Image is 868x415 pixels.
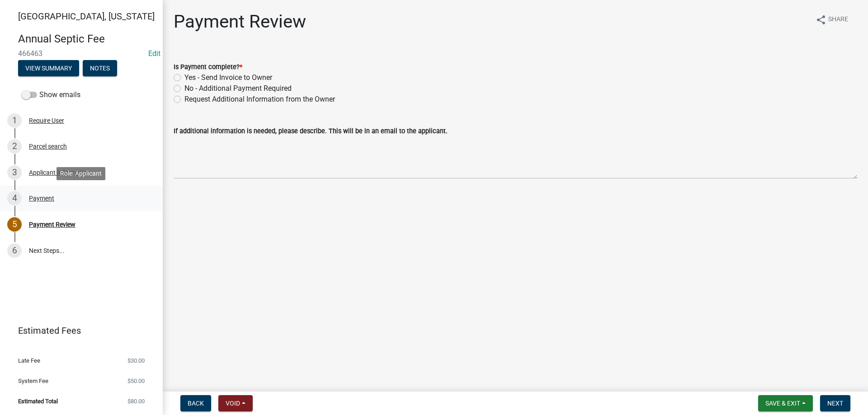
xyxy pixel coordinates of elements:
div: Require User [29,117,64,124]
wm-modal-confirm: Notes [83,65,117,72]
div: 2 [7,139,22,154]
button: shareShare [808,11,855,28]
div: 3 [7,165,22,180]
wm-modal-confirm: Summary [18,65,79,72]
h1: Payment Review [174,11,306,33]
label: Is Payment complete? [174,64,242,70]
button: Void [218,395,253,411]
a: Estimated Fees [7,322,148,340]
label: Yes - Send Invoice to Owner [184,72,272,83]
div: 4 [7,191,22,205]
div: 1 [7,113,22,128]
span: Late Fee [18,358,40,364]
label: Show emails [22,89,80,100]
div: Payment [29,195,54,201]
button: Save & Exit [758,395,813,411]
span: Share [828,14,848,25]
wm-modal-confirm: Edit Application Number [148,49,160,58]
div: 5 [7,217,22,232]
button: Back [180,395,211,411]
span: Back [188,400,204,407]
span: Void [226,400,240,407]
label: If additional information is needed, please describe. This will be in an email to the applicant. [174,128,448,135]
button: View Summary [18,60,79,76]
div: Parcel search [29,143,67,149]
span: $80.00 [127,398,145,404]
button: Notes [83,60,117,76]
span: System Fee [18,378,48,384]
span: Next [827,400,843,407]
span: Save & Exit [765,400,800,407]
span: [GEOGRAPHIC_DATA], [US_STATE] [18,11,155,22]
span: $30.00 [127,358,145,364]
label: No - Additional Payment Required [184,83,292,94]
div: Applicant Information [29,169,90,176]
label: Request Additional Information from the Owner [184,94,335,105]
div: Role: Applicant [57,167,105,180]
span: Estimated Total [18,398,58,404]
button: Next [820,395,850,411]
span: 466463 [18,49,145,58]
h4: Annual Septic Fee [18,33,156,46]
span: $50.00 [127,378,145,384]
div: 6 [7,243,22,258]
i: share [816,14,826,25]
a: Edit [148,49,160,58]
div: Payment Review [29,221,75,228]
